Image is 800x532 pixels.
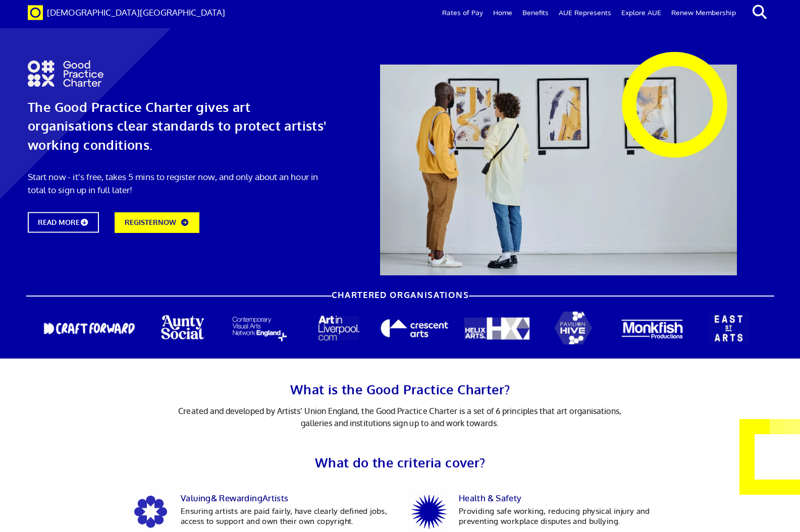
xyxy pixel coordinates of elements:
[158,218,176,226] span: NOW
[744,2,775,23] button: search
[28,170,329,196] p: Start now - it's free, takes 5 mins to register now, and only about an hour in total to sign up i...
[47,7,225,17] span: [DEMOGRAPHIC_DATA][GEOGRAPHIC_DATA]
[181,494,289,503] span: Valuing Artists
[331,291,469,300] span: CHARTERED ORGANISATIONS
[616,1,666,25] a: Explore AUE
[169,405,631,429] p: Created and developed by Artists’ Union England, the Good Practice Charter is a set of 6 principl...
[666,1,741,25] a: Renew Membership
[28,212,99,232] a: READ MORE
[701,51,705,60] picture: >
[437,1,488,25] a: Rates of Pay
[488,1,517,25] a: Home
[554,1,616,25] a: AUE Represents
[28,98,329,154] h1: The Good Practice Charter gives art organisations clear standards to protect artists' working con...
[123,452,677,472] h2: What do the criteria cover?
[20,1,233,25] a: Brand [DEMOGRAPHIC_DATA][GEOGRAPHIC_DATA]
[115,212,199,233] a: REGISTERNOW
[211,493,262,503] span: & Rewarding
[517,1,554,25] a: Benefits
[458,494,521,503] span: Health & Safety
[123,379,677,399] h2: What is the Good Practice Charter?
